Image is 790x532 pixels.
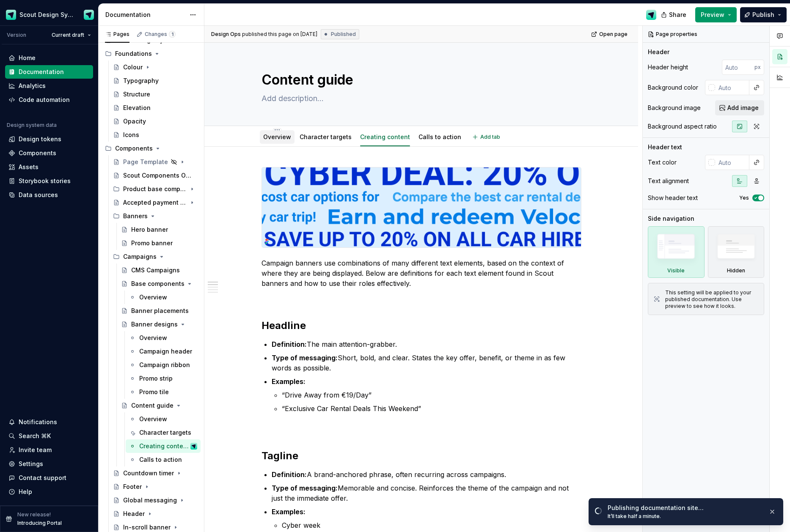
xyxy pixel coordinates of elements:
div: Data sources [19,191,58,199]
div: It’ll take half a minute. [608,513,762,520]
a: Character targets [300,133,352,140]
span: Add tab [480,134,500,140]
span: Publish [752,11,774,19]
button: Scout Design SystemDesign Ops [2,5,96,24]
div: Publishing documentation site… [608,504,762,512]
div: Banner placements [131,307,189,315]
strong: Type of messaging: [272,354,338,362]
a: Promo tile [126,385,201,399]
p: Campaign banners use combinations of many different text elements, based on the context of where ... [261,258,581,288]
a: Structure [110,88,201,101]
div: Text alignment [648,177,689,185]
a: Storybook stories [5,174,93,188]
img: e611c74b-76fc-4ef0-bafa-dc494cd4cb8a.png [6,10,16,20]
span: Add image [727,104,759,112]
div: Background color [648,83,698,92]
div: Elevation [123,104,151,112]
div: Character targets [296,128,355,145]
div: Visible [667,267,685,274]
div: Base components [131,280,184,288]
p: Cyber week [282,520,581,530]
div: Creating content [139,442,189,450]
a: CMS Campaigns [118,263,201,277]
div: Typography [123,77,159,85]
a: Overview [126,412,201,426]
div: Documentation [19,68,64,76]
p: Short, bold, and clear. States the key offer, benefit, or theme in as few words as possible. [272,353,581,373]
a: Creating content [360,133,410,140]
span: Published [331,31,356,38]
div: Overview [139,334,167,342]
a: Campaign header [126,345,201,358]
h2: Headline [261,319,581,332]
a: Accepted payment types [110,196,201,209]
strong: Examples: [272,377,306,386]
div: Changes [145,31,176,38]
a: Banner placements [118,304,201,318]
a: Icons [110,128,201,142]
strong: Type of messaging: [272,484,338,492]
div: Visible [648,226,705,278]
div: Contact support [19,474,66,482]
div: Overview [139,293,167,302]
div: Hero banner [131,225,168,234]
div: Overview [260,128,295,145]
div: Settings [19,460,43,468]
a: Header [110,507,201,521]
div: Components [19,149,56,157]
div: Accepted payment types [123,198,187,207]
div: CMS Campaigns [131,266,180,274]
a: Page Template [110,155,201,169]
div: Header [123,510,145,518]
div: Product base components [123,185,187,193]
div: Structure [123,90,150,99]
div: Character targets [139,428,191,437]
button: Notifications [5,415,93,429]
img: 4aa99e79-b5c2-4565-9fb2-339c02cdb99a.png [262,167,581,247]
div: Version [7,32,26,38]
button: Search ⌘K [5,429,93,443]
p: “Exclusive Car Rental Deals This Weekend” [282,403,581,414]
a: Overview [126,291,201,304]
a: Open page [589,28,631,40]
div: Background image [648,104,701,112]
div: Analytics [19,82,46,90]
div: Text color [648,158,677,167]
div: Campaign ribbon [139,361,190,369]
div: published this page on [DATE] [242,31,317,38]
a: Banner designs [118,318,201,331]
a: Code automation [5,93,93,107]
div: Colour [123,63,143,71]
div: Campaigns [110,250,201,263]
textarea: Content guide [260,70,580,90]
a: Calls to action [418,133,461,140]
div: Header text [648,143,682,151]
div: Creating content [357,128,413,145]
h2: Tagline [261,449,581,463]
div: This setting will be applied to your published documentation. Use preview to see how it looks. [665,289,759,310]
span: Share [669,11,686,19]
div: Notifications [19,418,57,426]
a: Countdown timer [110,466,201,480]
a: Documentation [5,65,93,79]
a: Creating contentDesign Ops [126,439,201,453]
div: Search ⌘K [19,432,51,440]
div: Overview [139,415,167,423]
div: Help [19,488,32,496]
button: Share [657,7,692,22]
input: Auto [722,60,754,75]
a: Scout Components Overview [110,169,201,182]
div: Documentation [105,11,185,19]
div: Banner designs [131,320,178,329]
div: Components [115,144,153,153]
button: Add image [715,100,764,115]
p: Introducing Portal [17,520,62,527]
div: Storybook stories [19,177,71,185]
div: Assets [19,163,39,171]
a: Typography [110,74,201,88]
a: Elevation [110,101,201,115]
div: Hidden [708,226,765,278]
a: Overview [126,331,201,345]
div: Header height [648,63,688,71]
div: Code automation [19,96,70,104]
